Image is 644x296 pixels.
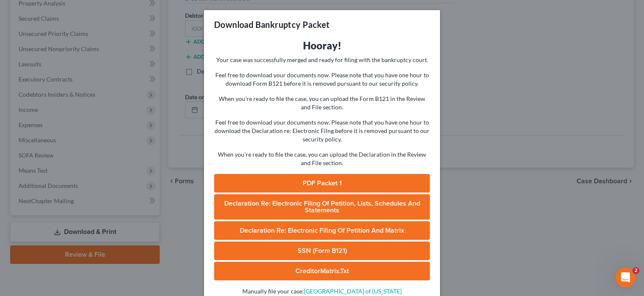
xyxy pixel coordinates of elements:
[214,19,330,30] h3: Download Bankruptcy Packet
[214,242,430,260] a: SSN (Form B121)
[304,288,402,295] a: [GEOGRAPHIC_DATA] of [US_STATE]
[214,118,430,144] p: Feel free to download your documents now. Please note that you have one hour to download the Decl...
[615,267,636,288] iframe: Intercom live chat
[214,150,430,167] p: When you're ready to file the case, you can upload the Declaration in the Review and File section.
[214,39,430,52] h3: Hooray!
[214,56,430,64] p: Your case was successfully merged and ready for filing with the bankruptcy court.
[214,95,430,111] p: When you're ready to file the case, you can upload the Form B121 in the Review and File section.
[214,287,430,296] p: Manually file your case:
[214,174,430,193] a: PDF Packet 1
[214,194,430,220] a: Declaration Re: Electronic Filing of Petition, Lists, Schedules and Statements
[214,221,430,240] a: Declaration Re: Electronic Filing of Petition and Matrix
[224,199,420,215] span: Declaration Re: Electronic Filing of Petition, Lists, Schedules and Statements
[214,262,430,280] a: CreditorMatrix.txt
[633,267,639,274] span: 2
[214,71,430,88] p: Feel free to download your documents now. Please note that you have one hour to download Form B12...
